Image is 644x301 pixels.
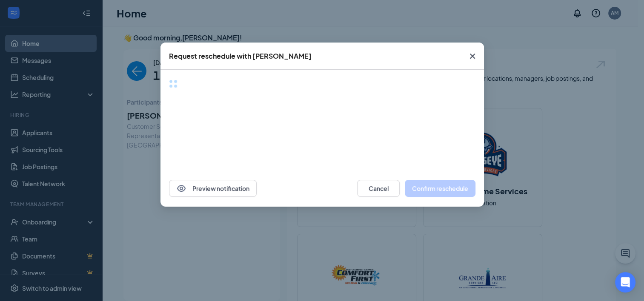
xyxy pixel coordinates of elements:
div: Request reschedule with [PERSON_NAME] [169,51,312,61]
svg: Cross [467,51,478,61]
button: Close [461,43,484,70]
div: Open Intercom Messenger [615,272,635,292]
svg: Eye [176,183,186,193]
button: Confirm reschedule [405,180,475,197]
button: EyePreview notification [169,180,257,197]
button: Cancel [357,180,400,197]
